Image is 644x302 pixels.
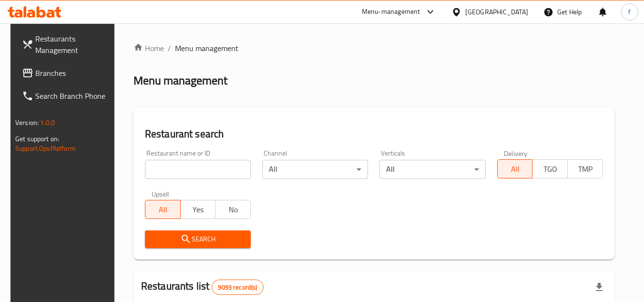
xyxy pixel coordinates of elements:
label: Delivery [504,150,528,156]
a: Home [133,42,164,54]
span: Search [153,233,243,245]
span: TGO [536,162,564,176]
span: 1.0.0 [40,116,55,129]
span: All [501,162,529,176]
li: / [168,42,171,54]
h2: Restaurant search [145,127,603,141]
button: No [215,200,251,219]
div: All [262,160,368,179]
button: TGO [532,159,568,178]
div: All [379,160,485,179]
a: Search Branch Phone [14,84,118,107]
h2: Restaurants list [141,279,264,295]
div: Menu-management [362,6,420,18]
button: All [145,200,181,219]
span: f [628,7,631,17]
nav: breadcrumb [133,42,614,54]
span: Search Branch Phone [35,90,111,102]
span: Branches [35,67,111,79]
span: Yes [184,203,212,217]
button: Search [145,230,251,248]
span: No [219,203,247,217]
button: Yes [180,200,216,219]
a: Branches [14,62,118,84]
label: Upsell [152,190,169,197]
a: Restaurants Management [14,27,118,62]
span: TMP [572,162,599,176]
div: Total records count [212,280,263,295]
button: All [497,159,533,178]
span: 9093 record(s) [212,283,263,292]
span: All [149,203,177,217]
span: Menu management [175,42,238,54]
input: Search for restaurant name or ID.. [145,160,251,179]
span: Version: [15,116,39,129]
button: TMP [567,159,603,178]
div: [GEOGRAPHIC_DATA] [465,7,528,17]
a: Support.OpsPlatform [15,142,76,155]
span: Restaurants Management [35,33,111,56]
div: Export file [588,276,611,299]
h2: Menu management [133,73,227,88]
span: Get support on: [15,133,59,145]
